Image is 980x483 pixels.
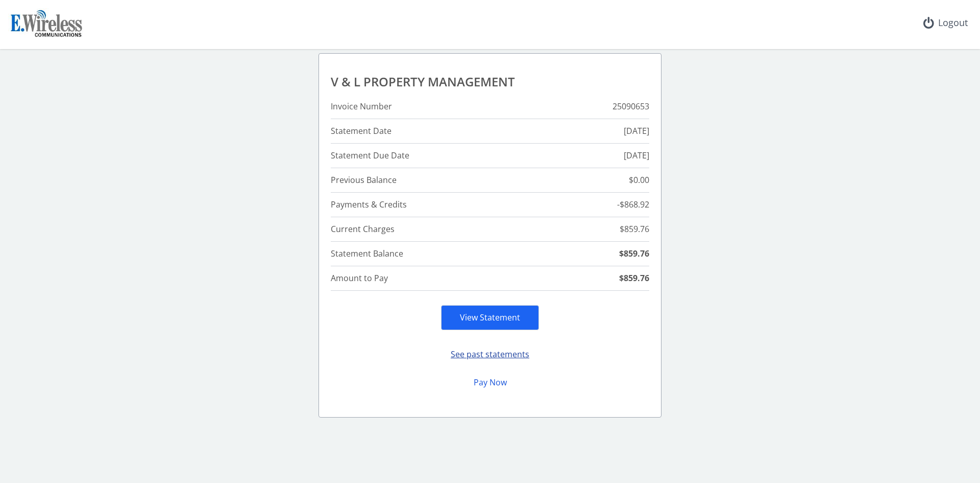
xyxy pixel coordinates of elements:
[331,70,649,95] td: V & L PROPERTY MANAGEMENT
[441,373,539,393] button: Pay Now
[331,119,543,144] td: Statement Date
[543,119,649,144] td: [DATE]
[543,217,649,242] td: $859.76
[331,242,543,266] td: Statement Balance
[331,144,543,168] td: Statement Due Date
[331,193,543,217] td: Payments & Credits
[543,193,649,217] td: -$868.92
[543,95,649,119] td: 25090653
[331,168,543,193] td: Previous Balance
[441,305,539,330] div: View Statement
[331,266,543,291] td: Amount to Pay
[460,312,520,323] a: View Statement
[543,144,649,168] td: [DATE]
[331,217,543,242] td: Current Charges
[543,242,649,266] td: $859.76
[331,95,543,119] td: Invoice Number
[441,344,539,364] button: See past statements
[543,168,649,193] td: $0.00
[543,266,649,291] td: $859.76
